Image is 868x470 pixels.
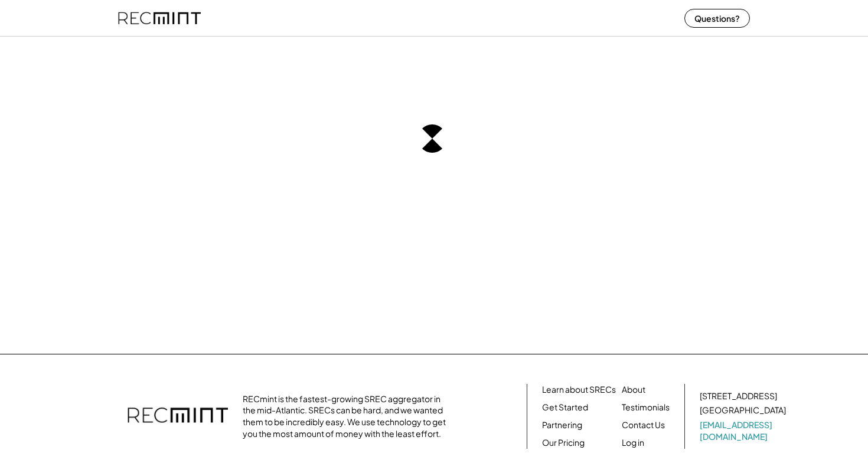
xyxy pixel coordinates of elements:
[700,419,788,442] a: [EMAIL_ADDRESS][DOMAIN_NAME]
[684,9,750,28] button: Questions?
[243,393,452,439] div: RECmint is the fastest-growing SREC aggregator in the mid-Atlantic. SRECs can be hard, and we wan...
[700,405,786,416] div: [GEOGRAPHIC_DATA]
[542,437,585,449] a: Our Pricing
[622,419,665,431] a: Contact Us
[622,437,644,449] a: Log in
[700,390,777,402] div: [STREET_ADDRESS]
[542,402,588,413] a: Get Started
[128,396,228,437] img: recmint-logotype%403x.png
[118,2,201,34] img: recmint-logotype%403x%20%281%29.jpeg
[622,402,670,413] a: Testimonials
[542,384,616,396] a: Learn about SRECs
[542,419,582,431] a: Partnering
[622,384,645,396] a: About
